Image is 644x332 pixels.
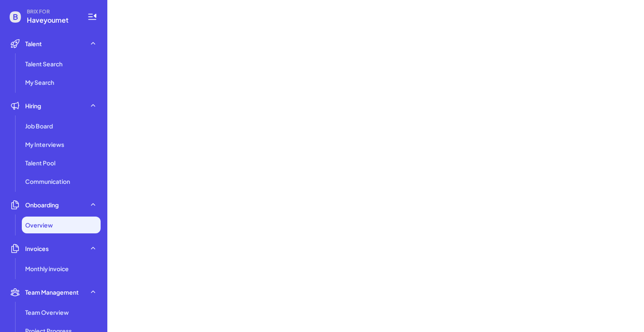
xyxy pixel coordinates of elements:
span: BRIX FOR [27,8,77,15]
span: Hiring [25,102,41,110]
span: Team Overview [25,308,69,316]
span: Job Board [25,122,53,130]
span: Invoices [25,244,49,253]
span: Onboarding [25,201,59,209]
span: Communication [25,177,70,186]
span: Haveyoumet [27,15,77,25]
span: Overview [25,221,53,229]
span: My Search [25,78,54,86]
span: Monthly invoice [25,264,69,273]
span: Team Management [25,288,79,296]
span: My Interviews [25,140,64,149]
span: Talent Search [25,60,62,68]
span: Talent Pool [25,159,55,167]
span: Talent [25,39,42,48]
